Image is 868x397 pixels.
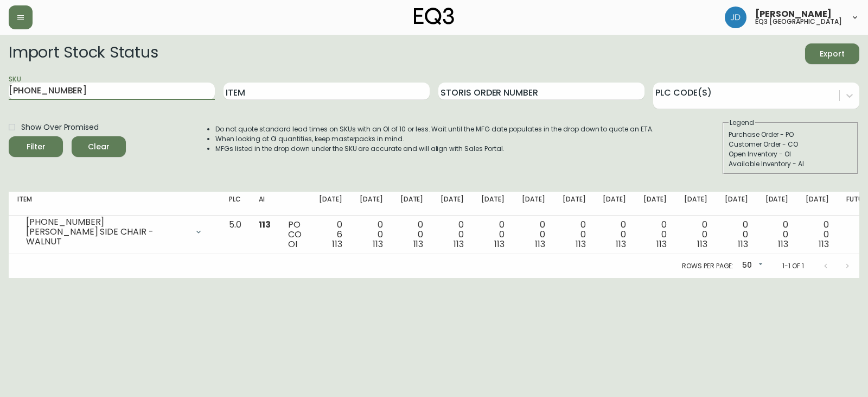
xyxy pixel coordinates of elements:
[310,192,351,216] th: [DATE]
[576,238,586,250] span: 113
[755,18,842,25] h5: eq3 [GEOGRAPHIC_DATA]
[738,238,748,250] span: 113
[400,220,424,249] div: 0 0
[413,238,424,250] span: 113
[215,144,654,154] li: MFGs listed in the drop down under the SKU are accurate and will align with Sales Portal.
[319,220,342,249] div: 0 6
[635,192,675,216] th: [DATE]
[765,220,789,249] div: 0 0
[26,227,188,247] div: [PERSON_NAME] SIDE CHAIR - WALNUT
[729,140,852,149] div: Customer Order - CO
[725,220,748,249] div: 0 0
[250,192,279,216] th: AI
[656,238,667,250] span: 113
[616,238,626,250] span: 113
[594,192,635,216] th: [DATE]
[494,238,505,250] span: 113
[729,130,852,140] div: Purchase Order - PO
[21,122,99,133] span: Show Over Promised
[603,220,626,249] div: 0 0
[729,149,852,159] div: Open Inventory - OI
[414,8,454,25] img: logo
[392,192,432,216] th: [DATE]
[819,238,829,250] span: 113
[454,238,464,250] span: 113
[797,192,838,216] th: [DATE]
[80,140,117,154] span: Clear
[684,220,707,249] div: 0 0
[522,220,545,249] div: 0 0
[27,140,46,154] div: Filter
[806,220,829,249] div: 0 0
[782,261,804,271] p: 1-1 of 1
[675,192,716,216] th: [DATE]
[441,220,464,249] div: 0 0
[26,217,188,227] div: [PHONE_NUMBER]
[432,192,473,216] th: [DATE]
[697,238,707,250] span: 113
[729,118,755,128] legend: Legend
[220,216,250,254] td: 5.0
[481,220,505,249] div: 0 0
[17,220,212,244] div: [PHONE_NUMBER][PERSON_NAME] SIDE CHAIR - WALNUT
[805,43,859,64] button: Export
[535,238,545,250] span: 113
[554,192,595,216] th: [DATE]
[215,124,654,134] li: Do not quote standard lead times on SKUs with an OI of 10 or less. Wait until the MFG date popula...
[9,43,158,64] h2: Import Stock Status
[351,192,392,216] th: [DATE]
[738,257,765,275] div: 50
[778,238,788,250] span: 113
[259,218,271,231] span: 113
[729,159,852,169] div: Available Inventory - AI
[373,238,383,250] span: 113
[215,134,654,144] li: When looking at OI quantities, keep masterpacks in mind.
[725,7,746,28] img: 7c567ac048721f22e158fd313f7f0981
[755,10,832,18] span: [PERSON_NAME]
[682,261,733,271] p: Rows per page:
[360,220,383,249] div: 0 0
[288,238,297,250] span: OI
[513,192,554,216] th: [DATE]
[757,192,797,216] th: [DATE]
[72,136,126,157] button: Clear
[288,220,302,249] div: PO CO
[9,192,220,216] th: Item
[473,192,513,216] th: [DATE]
[814,47,851,61] span: Export
[563,220,586,249] div: 0 0
[716,192,757,216] th: [DATE]
[9,136,63,157] button: Filter
[332,238,342,250] span: 113
[643,220,667,249] div: 0 0
[220,192,250,216] th: PLC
